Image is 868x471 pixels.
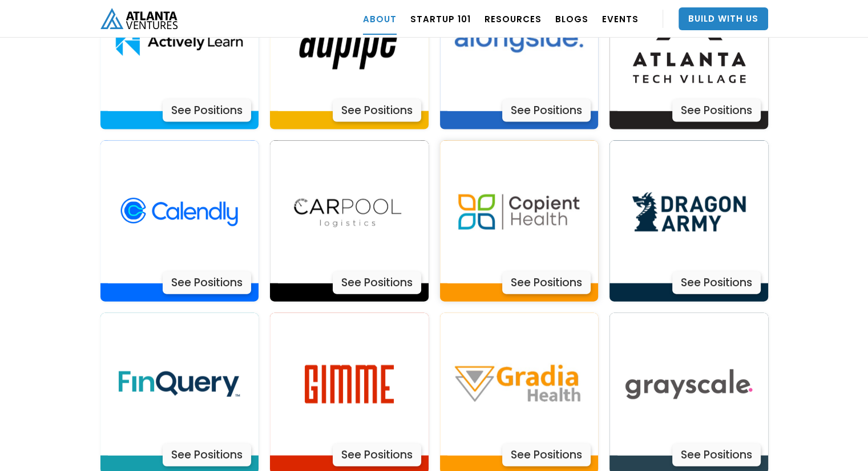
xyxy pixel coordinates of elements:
div: See Positions [672,271,761,294]
div: See Positions [163,99,251,122]
a: Actively LearnSee Positions [100,141,259,302]
img: Actively Learn [108,141,251,283]
div: See Positions [502,271,591,294]
div: See Positions [333,99,421,122]
img: Actively Learn [447,141,590,283]
img: Actively Learn [108,313,251,456]
a: Startup 101 [410,3,471,35]
a: Actively LearnSee Positions [440,141,599,302]
div: See Positions [502,444,591,466]
img: Actively Learn [447,313,590,456]
div: See Positions [502,99,591,122]
a: BLOGS [555,3,588,35]
div: See Positions [333,444,421,466]
img: Actively Learn [617,141,760,283]
div: See Positions [672,444,761,466]
img: Actively Learn [278,141,421,283]
a: ABOUT [363,3,397,35]
div: See Positions [163,271,251,294]
a: Actively LearnSee Positions [609,141,768,302]
a: Actively LearnSee Positions [270,141,429,302]
div: See Positions [333,271,421,294]
div: See Positions [672,99,761,122]
a: Build With Us [679,7,768,30]
img: Actively Learn [278,313,421,456]
img: Actively Learn [617,313,760,456]
div: See Positions [163,444,251,466]
a: EVENTS [602,3,639,35]
a: RESOURCES [485,3,542,35]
